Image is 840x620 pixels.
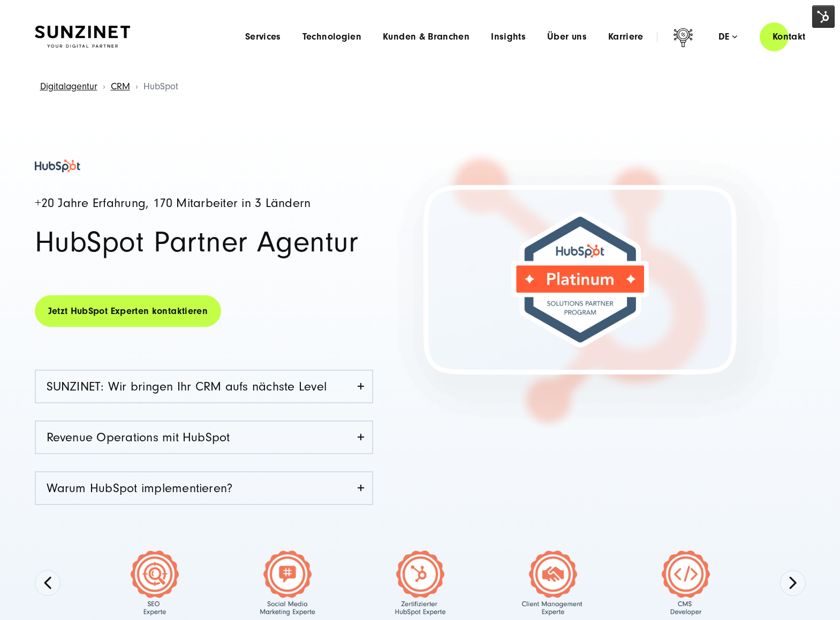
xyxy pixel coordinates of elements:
a: Kunden & Branchen [383,32,470,42]
div: de [718,32,737,42]
img: CMSDeveloper [633,550,739,616]
img: HubSpot Partner Agentur SUNZINET [35,159,80,172]
a: Kontakt [760,21,819,52]
a: CRM [111,81,130,92]
button: Previous [35,570,60,596]
a: Über uns [547,32,587,42]
a: Services [245,32,281,42]
a: Karriere [608,32,644,42]
a: Digitalagentur [40,81,97,92]
img: SUNZINET Full Service Digital Agentur [35,26,130,48]
button: Next [780,570,806,596]
a: SUNZINET: Wir bringen Ihr CRM aufs nächste Level [36,371,372,402]
img: SoMeMarketingExperte [234,550,340,616]
a: Technologien [302,32,361,42]
a: Warum HubSpot implementieren? [36,472,372,504]
a: Revenue Operations mit HubSpot [36,422,372,453]
img: SEOExperte [102,550,208,616]
span: HubSpot [143,81,178,92]
img: CertifiedHubspotExperte [367,550,473,616]
h1: HubSpot Partner Agentur [35,227,373,257]
img: CllientManagementExperte [500,550,606,616]
a: Insights [491,32,526,42]
img: HubSpot Tools-Menüschalter [812,5,835,28]
a: Jetzt HubSpot Experten kontaktieren [35,295,222,327]
h4: +20 Jahre Erfahrung, 170 Mitarbeiter in 3 Ländern [35,197,373,210]
img: Hubspot Platinum Badge | SUNZINET [385,147,793,432]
